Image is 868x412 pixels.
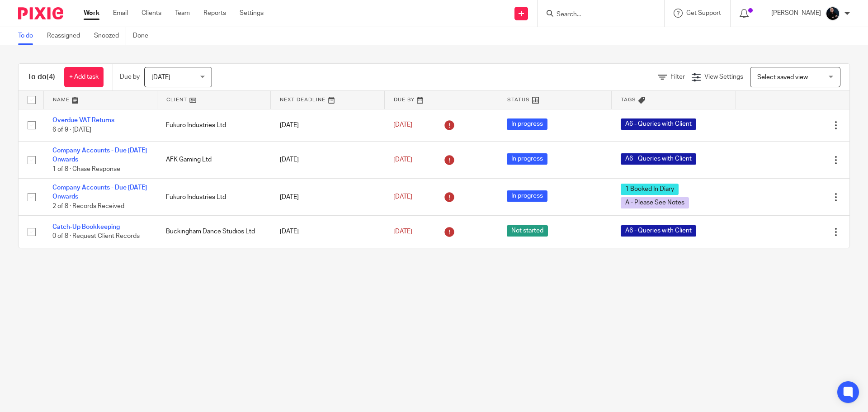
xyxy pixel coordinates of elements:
a: Reassigned [47,27,87,45]
span: A - Please See Notes [621,197,689,208]
td: [DATE] [271,141,384,178]
span: [DATE] [151,74,170,81]
td: AFK Gaming Ltd [157,141,270,178]
p: [PERSON_NAME] [771,9,821,18]
span: A6 - Queries with Client [621,153,696,165]
a: Reports [203,9,226,18]
span: Filter [670,74,685,80]
span: A6 - Queries with Client [621,118,696,130]
span: 2 of 8 · Records Received [52,203,124,209]
a: Settings [240,9,264,18]
span: [DATE] [393,228,412,235]
span: 0 of 8 · Request Client Records [52,233,140,240]
span: Select saved view [757,74,808,81]
a: Done [133,27,155,45]
p: Due by [120,72,140,81]
td: Fukuro Industries Ltd [157,179,270,216]
td: [DATE] [271,109,384,141]
h1: To do [28,72,55,82]
a: Company Accounts - Due [DATE] Onwards [52,147,147,163]
img: Headshots%20accounting4everything_Poppy%20Jakes%20Photography-2203.jpg [826,6,840,21]
a: Overdue VAT Returns [52,117,114,123]
a: Company Accounts - Due [DATE] Onwards [52,185,147,200]
span: Get Support [686,10,721,16]
span: [DATE] [393,194,412,200]
span: 6 of 9 · [DATE] [52,127,91,133]
a: + Add task [64,67,104,87]
span: 1 Booked In Diary [621,184,679,195]
a: To do [18,27,40,45]
span: In progress [507,118,547,130]
span: [DATE] [393,156,412,163]
a: Team [175,9,190,18]
a: Email [113,9,128,18]
td: Fukuro Industries Ltd [157,109,270,141]
span: [DATE] [393,122,412,128]
span: Tags [621,97,636,102]
span: (4) [47,73,55,81]
a: Catch-Up Bookkeeping [52,224,120,230]
td: Buckingham Dance Studios Ltd [157,216,270,248]
span: Not started [507,225,548,237]
span: A6 - Queries with Client [621,225,696,237]
span: View Settings [704,74,743,80]
a: Clients [142,9,161,18]
input: Search [556,11,637,19]
a: Snoozed [94,27,126,45]
span: 1 of 8 · Chase Response [52,166,120,172]
span: In progress [507,153,547,165]
td: [DATE] [271,216,384,248]
img: Pixie [18,7,63,19]
span: In progress [507,190,547,202]
a: Work [84,9,99,18]
td: [DATE] [271,179,384,216]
